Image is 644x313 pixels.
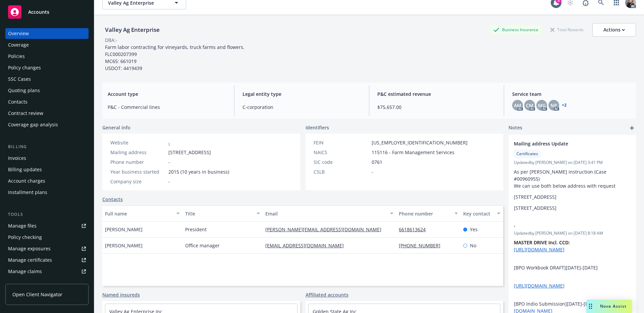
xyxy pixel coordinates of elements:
[372,139,468,146] span: [US_EMPLOYER_IDENTIFICATION_NUMBER]
[5,211,89,218] div: Tools
[8,277,40,288] div: Manage BORs
[306,124,329,131] span: Identifiers
[514,160,631,166] span: Updated by [PERSON_NAME] on [DATE] 3:41 PM
[8,85,40,96] div: Quoting plans
[8,243,51,254] div: Manage exposures
[538,102,546,109] span: MG
[514,222,613,229] span: -
[8,108,43,119] div: Contract review
[243,90,361,98] span: Legal entity type
[108,104,226,111] span: P&C - Commercial lines
[5,51,89,62] a: Policies
[514,193,631,200] p: [STREET_ADDRESS]
[12,291,62,298] span: Open Client Navigator
[105,242,143,249] span: [PERSON_NAME]
[399,242,446,249] a: [PHONE_NUMBER]
[168,168,229,175] span: 2015 (10 years in business)
[8,266,42,277] div: Manage claims
[5,40,89,50] a: Coverage
[5,243,89,254] a: Manage exposures
[265,226,387,233] a: [PERSON_NAME][EMAIL_ADDRESS][DOMAIN_NAME]
[514,230,631,236] span: Updated by [PERSON_NAME] on [DATE] 8:18 AM
[8,153,26,164] div: Invoices
[105,37,117,44] div: DBA: -
[372,159,382,166] span: 0761
[514,264,631,271] p: [BPO Workbook DRAFT][DATE]-[DATE]
[105,226,143,233] span: [PERSON_NAME]
[586,300,595,313] div: Drag to move
[185,226,207,233] span: President
[243,104,361,111] span: C-corporation
[5,255,89,265] a: Manage certificates
[514,140,613,147] span: Mailing address Update
[8,51,25,62] div: Policies
[470,226,478,233] span: Yes
[550,102,557,109] span: NP
[8,119,58,130] div: Coverage gap analysis
[185,242,220,249] span: Office manager
[102,25,162,34] div: Valley Ag Enterprise
[185,210,253,217] div: Title
[5,266,89,277] a: Manage claims
[5,153,89,164] a: Invoices
[586,300,632,313] button: Nova Assist
[592,23,636,37] button: Actions
[396,205,460,222] button: Phone number
[110,149,166,156] div: Mailing address
[5,3,89,21] a: Accounts
[5,221,89,231] a: Manage files
[377,90,496,98] span: P&C estimated revenue
[8,221,37,231] div: Manage files
[168,139,170,146] a: -
[470,242,476,249] span: No
[490,25,542,34] div: Business Insurance
[508,124,522,132] span: Notes
[8,97,28,107] div: Contacts
[8,187,47,198] div: Installment plans
[28,9,49,15] span: Accounts
[314,168,369,175] div: CSLB
[5,232,89,243] a: Policy checking
[110,139,166,146] div: Website
[628,124,636,132] a: add
[547,25,587,34] div: Total Rewards
[168,149,211,156] span: [STREET_ADDRESS]
[102,205,182,222] button: Full name
[514,168,631,189] p: As per [PERSON_NAME] instruction (Case #00960955) We can use both below address with request
[265,210,386,217] div: Email
[110,159,166,166] div: Phone number
[512,90,631,98] span: Service team
[5,143,89,150] div: Billing
[514,246,565,253] a: [URL][DOMAIN_NAME]
[8,255,52,265] div: Manage certificates
[168,159,170,166] span: -
[5,164,89,175] a: Billing updates
[399,210,450,217] div: Phone number
[5,28,89,39] a: Overview
[517,151,538,157] span: Certificates
[514,283,565,289] a: [URL][DOMAIN_NAME]
[514,239,570,246] strong: MASTER DRIVE Incl. CCD:
[306,291,348,298] a: Affiliated accounts
[265,242,349,249] a: [EMAIL_ADDRESS][DOMAIN_NAME]
[102,291,140,298] a: Named insureds
[8,62,41,73] div: Policy changes
[8,164,42,175] div: Billing updates
[508,135,636,217] div: Mailing address UpdateCertificatesUpdatedby [PERSON_NAME] on [DATE] 3:41 PMAs per [PERSON_NAME] i...
[5,108,89,119] a: Contract review
[314,149,369,156] div: NAICS
[562,103,567,107] a: +2
[5,277,89,288] a: Manage BORs
[514,102,521,109] span: AM
[399,226,431,233] a: 6618613624
[461,205,503,222] button: Key contact
[377,104,496,111] span: $75,657.00
[108,90,226,98] span: Account type
[8,40,29,50] div: Coverage
[5,176,89,186] a: Account charges
[5,85,89,96] a: Quoting plans
[8,74,31,84] div: SSC Cases
[603,23,625,36] div: Actions
[102,196,123,203] a: Contacts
